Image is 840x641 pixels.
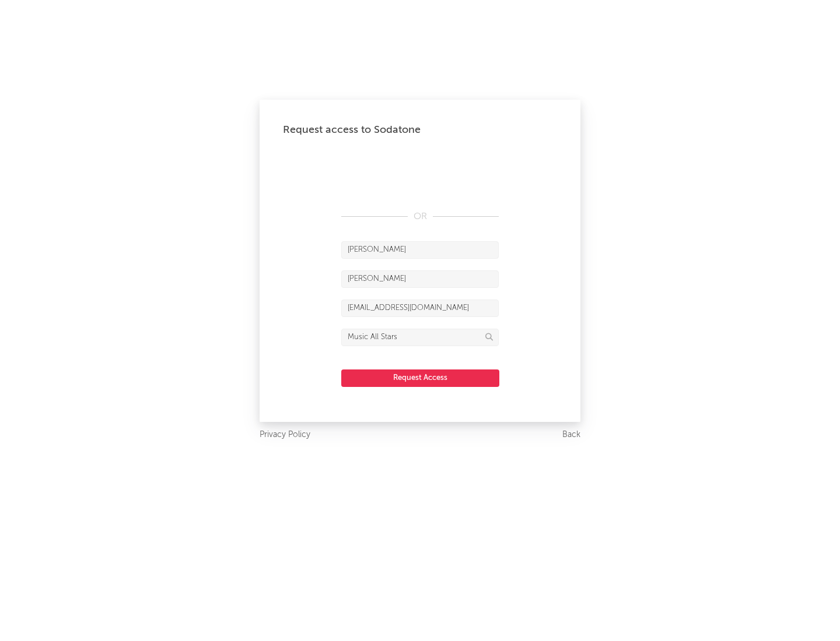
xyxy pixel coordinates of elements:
input: Division [341,329,499,346]
div: OR [341,210,499,224]
input: First Name [341,241,499,259]
button: Request Access [341,369,499,387]
a: Privacy Policy [260,428,310,442]
input: Last Name [341,270,499,288]
a: Back [562,428,580,442]
div: Request access to Sodatone [283,123,557,137]
input: Email [341,300,499,317]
